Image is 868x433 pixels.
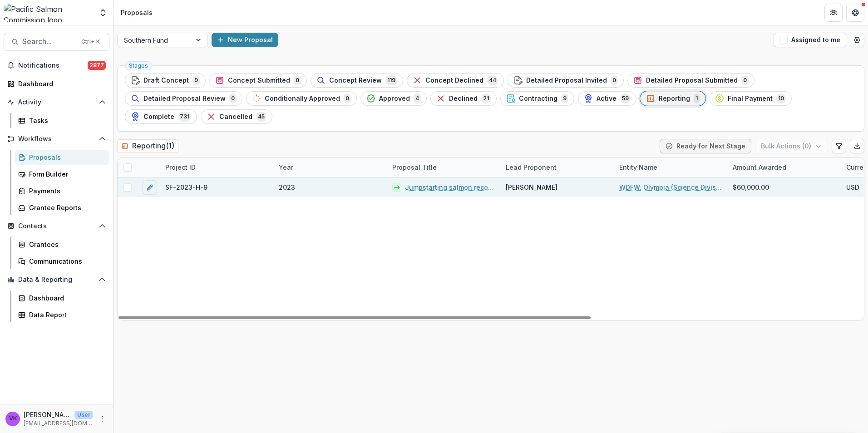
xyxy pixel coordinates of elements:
[449,95,478,103] span: Declined
[121,8,153,17] div: Proposals
[74,411,93,419] p: User
[832,139,846,153] button: Edit table settings
[694,93,700,103] span: 1
[846,182,859,192] span: USD
[414,93,421,103] span: 4
[18,222,95,230] span: Contacts
[229,93,237,103] span: 0
[18,135,95,143] span: Workflows
[209,73,307,88] button: Concept Submitted0
[125,73,206,88] button: Draft Concept9
[4,76,109,91] a: Dashboard
[487,75,498,85] span: 44
[29,293,102,303] div: Dashboard
[160,157,273,177] div: Project ID
[15,200,109,215] a: Grantee Reports
[246,91,357,106] button: Conditionally Approved0
[228,77,290,84] span: Concept Submitted
[627,73,755,88] button: Detailed Proposal Submitted0
[29,169,102,179] div: Form Builder
[344,93,351,103] span: 0
[29,310,102,320] div: Data Report
[97,413,108,424] button: More
[755,139,828,153] button: Bulk Actions (0)
[18,79,102,89] div: Dashboard
[24,410,71,419] p: [PERSON_NAME]
[18,98,95,106] span: Activity
[481,93,491,103] span: 21
[660,139,751,153] button: Ready for Next Stage
[29,186,102,196] div: Payments
[201,109,272,124] button: Cancelled45
[125,91,242,106] button: Detailed Proposal Review0
[561,93,568,103] span: 9
[619,182,722,192] a: WDFW, Olympia (Science Division)
[430,91,497,106] button: Declined21
[18,276,95,284] span: Data & Reporting
[15,183,109,198] a: Payments
[15,307,109,322] a: Data Report
[387,162,442,172] div: Proposal Title
[15,150,109,165] a: Proposals
[850,139,864,153] button: Export table data
[659,95,690,103] span: Reporting
[379,95,410,103] span: Approved
[4,33,109,51] button: Search...
[614,157,727,177] div: Entity Name
[611,75,618,85] span: 0
[9,416,17,422] div: Victor Keong
[4,4,93,22] img: Pacific Salmon Commission logo
[265,95,340,103] span: Conditionally Approved
[578,91,636,106] button: Active59
[614,162,663,172] div: Entity Name
[824,4,843,22] button: Partners
[15,113,109,128] a: Tasks
[29,240,102,249] div: Grantees
[4,95,109,109] button: Open Activity
[273,162,299,172] div: Year
[727,157,841,177] div: Amount Awarded
[850,33,864,47] button: Open table manager
[143,77,189,84] span: Draft Concept
[294,75,301,85] span: 0
[143,95,226,103] span: Detailed Proposal Review
[500,157,614,177] div: Lead Proponent
[273,157,387,177] div: Year
[22,37,76,46] span: Search...
[15,167,109,182] a: Form Builder
[143,113,174,121] span: Complete
[15,237,109,252] a: Grantees
[4,219,109,233] button: Open Contacts
[646,77,738,84] span: Detailed Proposal Submitted
[387,157,500,177] div: Proposal Title
[29,256,102,266] div: Communications
[4,272,109,287] button: Open Data & Reporting
[405,182,495,192] a: Jumpstarting salmon recovery above the Toutle Sediment Dam – planning for recolonization in a key...
[117,139,178,153] h2: Reporting ( 1 )
[29,116,102,125] div: Tasks
[500,162,562,172] div: Lead Proponent
[256,112,266,122] span: 45
[178,112,191,122] span: 731
[776,93,786,103] span: 10
[279,182,295,192] span: 2023
[407,73,504,88] button: Concept Declined44
[709,91,792,106] button: Final Payment10
[385,75,397,85] span: 119
[117,6,156,19] nav: breadcrumb
[212,33,278,47] button: New Proposal
[425,77,483,84] span: Concept Declined
[500,91,574,106] button: Contracting9
[360,91,427,106] button: Approved4
[143,180,157,195] button: edit
[165,182,207,192] span: SF-2023-H-9
[597,95,616,103] span: Active
[79,37,102,47] div: Ctrl + K
[727,162,792,172] div: Amount Awarded
[15,290,109,305] a: Dashboard
[4,58,109,73] button: Notifications2877
[4,132,109,146] button: Open Workflows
